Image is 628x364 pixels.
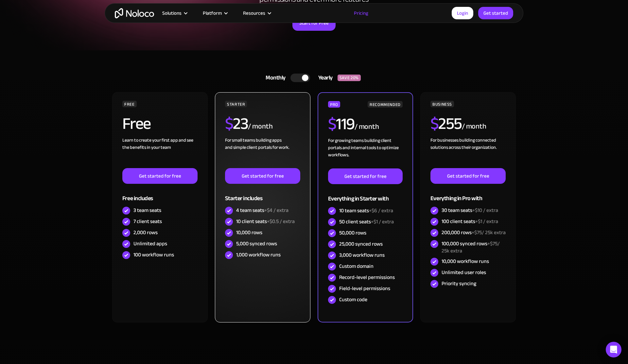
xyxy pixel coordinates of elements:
div: Platform [203,9,222,17]
h2: 119 [328,116,355,132]
div: Priority syncing [442,280,476,287]
a: Get started for free [225,168,300,184]
div: STARTER [225,101,247,107]
div: / month [462,121,486,132]
div: For growing teams building client portals and internal tools to optimize workflows. [328,137,403,168]
div: Custom code [339,296,367,303]
div: SAVE 20% [338,75,361,81]
a: Get started for free [328,168,403,184]
div: 5,000 synced rows [236,240,277,247]
div: Resources [243,9,265,17]
div: PRO [328,101,340,108]
span: +$75/ 25k extra [472,228,506,237]
div: 25,000 synced rows [339,240,383,248]
div: RECOMMENDED [368,101,403,108]
span: +$10 / extra [472,205,498,215]
h2: Free [122,115,151,132]
span: +$1 / extra [475,217,498,226]
a: Pricing [346,9,376,17]
div: Everything in Starter with [328,184,403,205]
a: home [115,8,154,18]
div: 1,000 workflow runs [236,251,281,258]
div: 100 workflow runs [133,251,174,258]
div: 200,000 rows [442,229,506,236]
div: For small teams building apps and simple client portals for work. ‍ [225,137,300,168]
a: Get started [478,7,513,19]
div: Custom domain [339,263,374,270]
div: FREE [122,101,137,107]
div: Unlimited user roles [442,269,486,276]
div: BUSINESS [430,101,454,107]
h2: 23 [225,115,248,132]
div: 10 client seats [236,218,295,225]
div: Yearly [310,73,338,83]
div: Resources [235,9,278,17]
div: 50 client seats [339,218,394,225]
div: Everything in Pro with [430,184,506,205]
div: Platform [195,9,235,17]
div: Open Intercom Messenger [606,342,621,357]
div: Unlimited apps [133,240,167,247]
div: Starter includes [225,184,300,205]
a: Login [452,7,473,19]
div: 30 team seats [442,207,498,214]
span: +$6 / extra [369,206,393,216]
span: +$4 / extra [264,205,288,215]
div: 100 client seats [442,218,498,225]
div: 7 client seats [133,218,162,225]
span: $ [328,109,336,139]
div: 3 team seats [133,207,161,214]
div: 10 team seats [339,207,393,214]
div: Field-level permissions [339,285,390,292]
div: Record-level permissions [339,274,395,281]
div: 2,000 rows [133,229,158,236]
div: Solutions [154,9,195,17]
div: For businesses building connected solutions across their organization. ‍ [430,137,506,168]
div: 4 team seats [236,207,288,214]
div: 100,000 synced rows [442,240,506,254]
div: Monthly [257,73,290,83]
div: 10,000 rows [236,229,262,236]
a: Get started for free [430,168,506,184]
span: $ [225,108,233,139]
span: +$0.5 / extra [267,217,295,226]
div: / month [355,122,379,132]
div: / month [248,121,272,132]
span: $ [430,108,439,139]
div: 10,000 workflow runs [442,258,489,265]
span: +$75/ 25k extra [442,239,500,256]
div: 50,000 rows [339,229,366,236]
div: 3,000 workflow runs [339,251,385,259]
a: Get started for free [122,168,198,184]
span: +$1 / extra [371,217,394,227]
div: Solutions [162,9,182,17]
div: Free includes [122,184,198,205]
h2: 255 [430,115,462,132]
div: Learn to create your first app and see the benefits in your team ‍ [122,137,198,168]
